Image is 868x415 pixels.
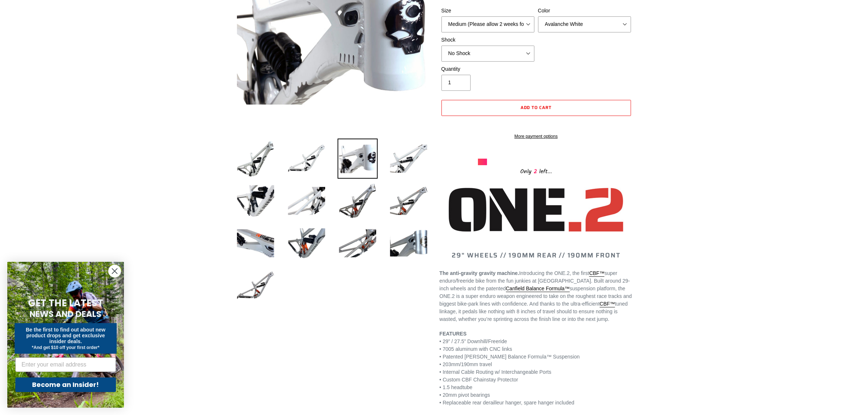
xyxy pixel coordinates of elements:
img: Load image into Gallery viewer, ONE.2 Super Enduro - Frameset [338,223,378,263]
img: Load image into Gallery viewer, ONE.2 Super Enduro - Frameset [287,181,327,221]
a: More payment options [441,133,631,140]
label: Quantity [441,65,534,73]
label: Size [441,7,534,15]
img: Load image into Gallery viewer, ONE.2 Super Enduro - Frameset [236,139,276,179]
img: Load image into Gallery viewer, ONE.2 Super Enduro - Frameset [389,139,429,179]
span: NEWS AND DEALS [30,308,102,320]
img: Load image into Gallery viewer, ONE.2 Super Enduro - Frameset [236,223,276,263]
img: Load image into Gallery viewer, ONE.2 Super Enduro - Frameset [236,265,276,306]
button: Become an Insider! [15,377,116,392]
img: Load image into Gallery viewer, ONE.2 Super Enduro - Frameset [338,139,378,179]
label: Color [538,7,631,15]
span: GET THE LATEST [28,296,103,310]
label: Shock [441,36,534,44]
img: Load image into Gallery viewer, ONE.2 Super Enduro - Frameset [236,181,276,221]
img: Load image into Gallery viewer, ONE.2 Super Enduro - Frameset [287,223,327,263]
button: Add to cart [441,100,631,116]
strong: FEATURES [440,331,467,337]
a: Canfield Balance Formula™ [506,286,570,292]
div: Only left... [478,165,595,177]
span: tuned linkage, it pedals like nothing with 8 inches of travel should to ensure nothing is wasted,... [440,301,628,322]
span: Introducing the ONE.2, the first [519,270,589,276]
img: Load image into Gallery viewer, ONE.2 Super Enduro - Frameset [338,181,378,221]
button: Close dialog [108,265,121,278]
span: *And get $10 off your first order* [32,345,99,350]
img: Load image into Gallery viewer, ONE.2 Super Enduro - Frameset [287,139,327,179]
span: Be the first to find out about new product drops and get exclusive insider deals. [26,327,106,344]
a: CBF™ [600,301,615,307]
span: super enduro/freeride bike from the fun junkies at [GEOGRAPHIC_DATA]. Built around 29-inch wheels... [440,270,630,291]
span: suspension platform, the ONE.2 is a super enduro weapon engineered to take on the roughest race t... [440,286,632,307]
span: Add to cart [521,104,552,111]
img: Load image into Gallery viewer, ONE.2 Super Enduro - Frameset [389,223,429,263]
a: CBF™ [589,270,604,277]
input: Enter your email address [15,357,116,372]
span: 2 [532,167,539,176]
strong: The anti-gravity gravity machine. [440,270,519,276]
span: 29" WHEELS // 190MM REAR // 190MM FRONT [452,250,620,260]
img: Load image into Gallery viewer, ONE.2 Super Enduro - Frameset [389,181,429,221]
